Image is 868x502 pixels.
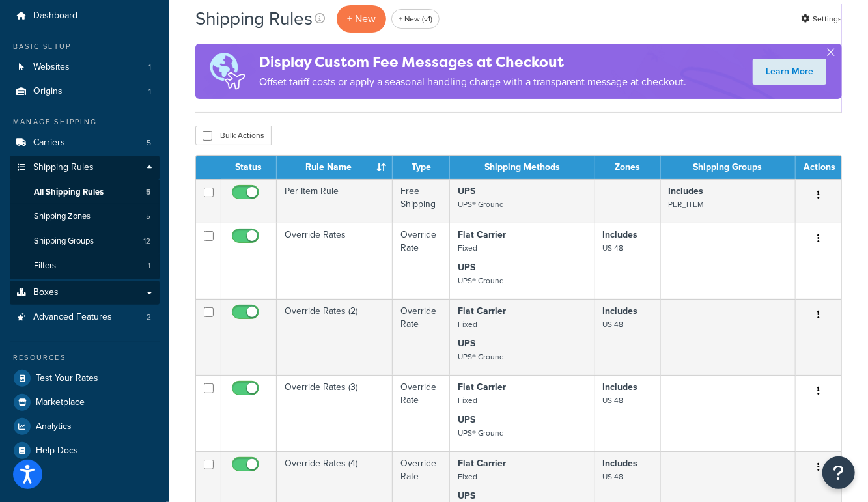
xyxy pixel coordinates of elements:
a: Origins 1 [10,79,160,104]
small: US 48 [603,318,624,330]
a: Filters 1 [10,254,160,278]
strong: Includes [669,184,704,198]
span: Origins [33,86,63,97]
small: US 48 [603,242,624,254]
strong: UPS [458,413,475,426]
small: UPS® Ground [458,199,504,210]
span: Shipping Rules [33,162,94,173]
a: Websites 1 [10,55,160,79]
strong: UPS [458,184,475,198]
a: + New (v1) [391,9,440,29]
td: Free Shipping [393,179,450,223]
th: Shipping Groups [661,156,796,179]
a: Test Your Rates [10,367,160,390]
td: Override Rates (3) [277,375,393,451]
small: US 48 [603,471,624,482]
a: Settings [801,10,842,28]
td: Override Rate [393,299,450,375]
small: UPS® Ground [458,427,504,439]
a: Shipping Zones 5 [10,204,160,229]
span: Advanced Features [33,312,112,323]
span: All Shipping Rules [34,187,104,198]
a: Shipping Groups 12 [10,229,160,253]
a: Dashboard [10,4,160,28]
strong: Includes [603,228,638,242]
th: Actions [796,156,841,179]
button: Bulk Actions [195,126,272,145]
span: 1 [148,62,151,73]
li: Shipping Groups [10,229,160,253]
h1: Shipping Rules [195,6,313,31]
td: Override Rates (2) [277,299,393,375]
span: Analytics [36,421,72,432]
h4: Display Custom Fee Messages at Checkout [259,51,686,73]
span: 1 [148,260,150,272]
div: Basic Setup [10,41,160,52]
small: US 48 [603,395,624,406]
th: Type [393,156,450,179]
strong: Flat Carrier [458,380,506,394]
a: Analytics [10,415,160,438]
a: Marketplace [10,391,160,414]
a: Carriers 5 [10,131,160,155]
span: 12 [143,236,150,247]
small: Fixed [458,318,477,330]
span: Marketplace [36,397,85,408]
span: 1 [148,86,151,97]
td: Override Rate [393,375,450,451]
th: Shipping Methods [450,156,595,179]
a: All Shipping Rules 5 [10,180,160,204]
span: Shipping Zones [34,211,91,222]
span: 5 [147,137,151,148]
a: Boxes [10,281,160,305]
p: + New [337,5,386,32]
li: Filters [10,254,160,278]
small: Fixed [458,395,477,406]
span: Filters [34,260,56,272]
strong: UPS [458,337,475,350]
td: Per Item Rule [277,179,393,223]
strong: Flat Carrier [458,456,506,470]
span: Carriers [33,137,65,148]
span: Websites [33,62,70,73]
li: Advanced Features [10,305,160,329]
th: Rule Name : activate to sort column ascending [277,156,393,179]
span: 2 [147,312,151,323]
span: Test Your Rates [36,373,98,384]
small: Fixed [458,471,477,482]
strong: Includes [603,304,638,318]
small: Fixed [458,242,477,254]
span: Boxes [33,287,59,298]
span: 5 [146,187,150,198]
a: Learn More [753,59,826,85]
li: Carriers [10,131,160,155]
a: Shipping Rules [10,156,160,180]
strong: UPS [458,260,475,274]
small: PER_ITEM [669,199,705,210]
strong: Flat Carrier [458,228,506,242]
a: Advanced Features 2 [10,305,160,329]
td: Override Rates [277,223,393,299]
th: Zones [595,156,661,179]
li: Websites [10,55,160,79]
td: Override Rate [393,223,450,299]
span: Shipping Groups [34,236,94,247]
li: Shipping Zones [10,204,160,229]
span: Dashboard [33,10,77,21]
span: 5 [146,211,150,222]
span: Help Docs [36,445,78,456]
div: Resources [10,352,160,363]
img: duties-banner-06bc72dcb5fe05cb3f9472aba00be2ae8eb53ab6f0d8bb03d382ba314ac3c341.png [195,44,259,99]
p: Offset tariff costs or apply a seasonal handling charge with a transparent message at checkout. [259,73,686,91]
li: Shipping Rules [10,156,160,279]
li: Origins [10,79,160,104]
a: Help Docs [10,439,160,462]
button: Open Resource Center [822,456,855,489]
strong: Flat Carrier [458,304,506,318]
